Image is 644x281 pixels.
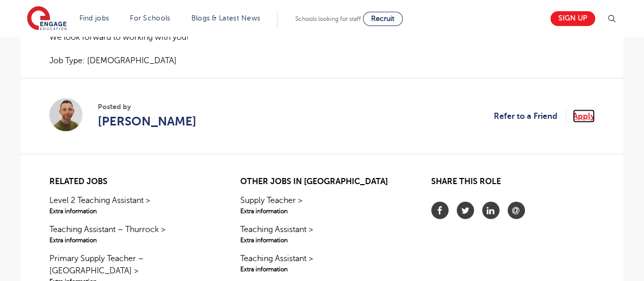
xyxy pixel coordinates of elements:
span: Extra information [240,206,404,215]
h2: Share this role [431,176,595,191]
a: Apply [573,109,595,122]
p: Job Type: [DEMOGRAPHIC_DATA] [49,54,595,67]
a: Find jobs [79,14,109,22]
span: Extra information [240,235,404,244]
span: Extra information [240,264,404,273]
span: Posted by [98,101,197,112]
h2: Other jobs in [GEOGRAPHIC_DATA] [240,176,404,186]
a: [PERSON_NAME] [98,112,197,130]
a: Teaching Assistant >Extra information [240,223,404,244]
span: Recruit [371,15,395,22]
img: Engage Education [27,6,67,32]
a: For Schools [130,14,170,22]
a: Sign up [550,11,595,26]
span: Schools looking for staff [295,15,361,22]
a: Blogs & Latest News [191,14,261,22]
a: Teaching Assistant >Extra information [240,252,404,273]
span: Extra information [49,206,213,215]
a: Level 2 Teaching Assistant >Extra information [49,194,213,215]
a: Refer to a Friend [494,109,566,122]
a: Supply Teacher >Extra information [240,194,404,215]
a: Recruit [363,12,403,26]
a: Teaching Assistant – Thurrock >Extra information [49,223,213,244]
span: Extra information [49,235,213,244]
h2: Related jobs [49,176,213,186]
